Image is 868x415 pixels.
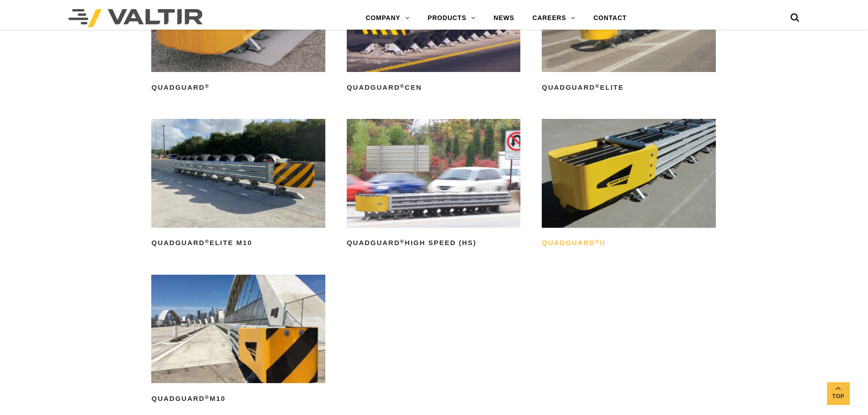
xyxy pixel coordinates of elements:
[151,236,325,251] h2: QuadGuard Elite M10
[347,236,520,251] h2: QuadGuard High Speed (HS)
[524,9,585,27] a: CAREERS
[151,391,325,406] h2: QuadGuard M10
[827,391,850,402] span: Top
[347,80,520,95] h2: QuadGuard CEN
[151,275,325,406] a: QuadGuard®M10
[827,382,850,405] a: Top
[68,9,203,27] img: Valtir
[542,80,715,95] h2: QuadGuard Elite
[595,83,600,89] sup: ®
[542,236,715,251] h2: QuadGuard II
[205,239,210,244] sup: ®
[357,9,419,27] a: COMPANY
[400,239,405,244] sup: ®
[542,119,715,250] a: QuadGuard®II
[347,119,520,250] a: QuadGuard®High Speed (HS)
[595,239,600,244] sup: ®
[205,83,210,89] sup: ®
[205,395,210,400] sup: ®
[151,119,325,250] a: QuadGuard®Elite M10
[584,9,636,27] a: CONTACT
[151,80,325,95] h2: QuadGuard
[419,9,485,27] a: PRODUCTS
[400,83,405,89] sup: ®
[484,9,523,27] a: NEWS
